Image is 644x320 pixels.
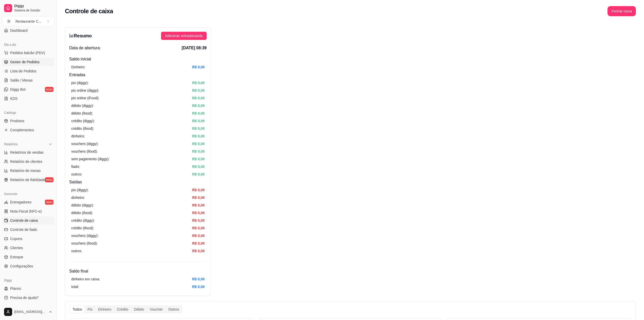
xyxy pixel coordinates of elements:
[2,306,55,318] button: [EMAIL_ADDRESS][DOMAIN_NAME]
[71,80,88,86] article: pix (diggy):
[192,164,205,169] article: R$ 0,00
[10,150,44,155] span: Relatórios de vendas
[69,56,207,62] h4: Saldo inícial
[2,176,55,184] a: Relatório de fidelidadenovo
[2,235,55,243] a: Cupons
[71,141,98,147] article: vouchers (diggy):
[71,210,93,216] article: débito (ifood):
[2,190,55,198] div: Gerenciar
[71,95,98,101] article: pix online (iFood)
[71,241,98,246] article: vouchers (ifood):
[71,110,93,116] article: débito (ifood):
[10,69,37,74] span: Lista de Pedidos
[2,109,55,117] div: Catálogo
[2,148,55,156] a: Relatórios de vendas
[10,254,23,260] span: Estoque
[166,306,182,313] div: Outros
[2,16,55,26] button: Select a team
[192,64,205,70] article: R$ 0,00
[71,218,95,223] article: crédito (diggy):
[10,168,41,173] span: Relatório de mesas
[71,164,80,169] article: fiado:
[2,198,55,206] a: Entregadoresnovo
[10,78,33,83] span: Salão / Mesas
[2,49,55,57] button: Pedidos balcão (PDV)
[2,2,55,14] a: DiggySistema de Gestão
[192,202,205,208] article: R$ 0,00
[10,218,38,223] span: Controle de caixa
[192,126,205,131] article: R$ 0,00
[4,142,18,146] span: Relatórios
[10,236,22,241] span: Cupons
[6,19,11,24] span: R
[182,45,207,51] span: [DATE] 08:39
[71,103,94,108] article: débito (diggy):
[2,58,55,66] a: Gestor de Pedidos
[2,76,55,84] a: Salão / Mesas
[65,7,113,15] h2: Controle de caixa
[192,80,205,86] article: R$ 0,00
[71,248,82,254] article: outros:
[10,159,42,164] span: Relatório de clientes
[2,85,55,93] a: Diggy Botnovo
[2,207,55,215] a: Nota Fiscal (NFC-e)
[192,195,205,200] article: R$ 0,00
[10,286,21,291] span: Planos
[131,306,147,313] div: Débito
[607,6,636,16] button: Fechar caixa
[2,67,55,75] a: Lista de Pedidos
[14,4,52,8] span: Diggy
[192,156,205,162] article: R$ 0,00
[10,227,37,232] span: Controle de fiado
[2,262,55,270] a: Configurações
[10,264,33,269] span: Configurações
[10,209,42,214] span: Nota Fiscal (NFC-e)
[10,200,31,205] span: Entregadores
[10,118,24,123] span: Produtos
[69,33,74,38] span: bar-chart
[2,41,55,49] div: Dia a dia
[71,64,85,70] article: Dinheiro:
[85,306,95,313] div: Pix
[71,276,100,282] article: dinheiro em caixa:
[69,45,101,51] span: Data de abertura:
[147,306,166,313] div: Voucher
[69,179,207,185] h4: Saídas
[192,103,205,108] article: R$ 0,00
[71,225,94,231] article: crédito (ifood):
[69,32,92,39] h3: Resumo
[192,210,205,216] article: R$ 0,00
[10,28,28,33] span: Dashboard
[192,95,205,101] article: R$ 0,00
[161,32,207,40] button: Adicionar entrada/saída
[2,157,55,166] a: Relatório de clientes
[71,156,110,162] article: sem pagamento (diggy):
[2,216,55,225] a: Controle de caixa
[71,195,85,200] article: dinheiro:
[192,276,205,282] article: R$ 0,00
[71,284,79,290] article: total:
[192,248,205,254] article: R$ 0,00
[14,8,52,12] span: Sistema de Gestão
[10,50,45,55] span: Pedidos balcão (PDV)
[192,141,205,147] article: R$ 0,00
[192,149,205,154] article: R$ 0,00
[192,171,205,177] article: R$ 0,00
[71,126,94,131] article: crédito (ifood):
[10,295,39,300] span: Precisa de ajuda?
[2,276,55,284] div: Diggy
[10,127,34,133] span: Complementos
[71,133,85,139] article: dinheiro:
[2,284,55,293] a: Planos
[192,133,205,139] article: R$ 0,00
[192,118,205,124] article: R$ 0,00
[2,94,55,103] a: KDS
[69,72,207,78] h4: Entradas
[15,19,41,24] div: Restaurante C ...
[2,167,55,175] a: Relatório de mesas
[10,59,40,65] span: Gestor de Pedidos
[165,33,203,39] span: Adicionar entrada/saída
[71,149,98,154] article: vouchers (ifood):
[95,306,114,313] div: Dinheiro
[192,241,205,246] article: R$ 0,00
